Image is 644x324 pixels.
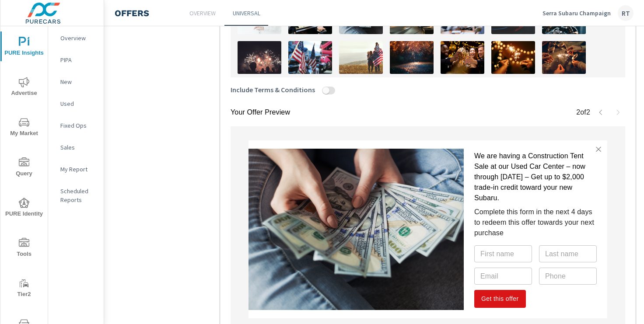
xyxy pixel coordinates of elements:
p: Complete this form in the next 4 days to redeem this offer towards your next purchase [474,207,597,238]
button: Get this offer [474,290,526,308]
button: Include Terms & Conditions [322,87,329,94]
span: My Market [3,117,45,139]
p: PIPA [60,56,97,64]
span: Tools [3,238,45,259]
p: Fixed Ops [60,121,97,130]
img: description [238,41,281,74]
p: New [60,77,97,86]
div: PIPA [48,53,104,66]
img: description [390,41,434,74]
img: description [339,41,383,74]
div: Sales [48,141,104,154]
span: Advertise [3,77,45,98]
p: Overview [189,9,216,17]
img: description [491,41,535,74]
p: Serra Subaru Champaign [542,9,611,17]
p: Scheduled Reports [60,187,97,204]
span: Query [3,157,45,179]
div: Overview [48,31,104,45]
p: My Report [60,165,97,174]
img: description [288,41,332,74]
img: description [441,41,484,74]
p: 2 of 2 [576,107,590,118]
p: Universal [233,9,260,17]
div: My Report [48,163,104,176]
input: Last name [539,245,597,262]
span: Get this offer [481,293,519,304]
p: Your Offer Preview [231,107,290,118]
span: Tier2 [3,278,45,300]
img: Hundred dollar bills [248,149,464,310]
span: PURE Identity [3,198,45,219]
div: Fixed Ops [48,119,104,132]
p: Used [60,99,97,108]
span: PURE Insights [3,37,45,58]
div: Scheduled Reports [48,185,104,206]
h3: We are having a Construction Tent Sale at our Used Car Center – now through [DATE] – Get up to $2... [474,151,597,203]
h4: Offers [115,8,149,18]
span: Include Terms & Conditions [231,84,315,95]
img: description [542,41,586,74]
input: First name [474,245,532,262]
div: Used [48,97,104,110]
input: Phone [539,268,597,285]
p: Sales [60,143,97,152]
p: Overview [60,34,97,42]
div: New [48,75,104,88]
div: RT [618,5,633,21]
input: Email [474,268,532,285]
